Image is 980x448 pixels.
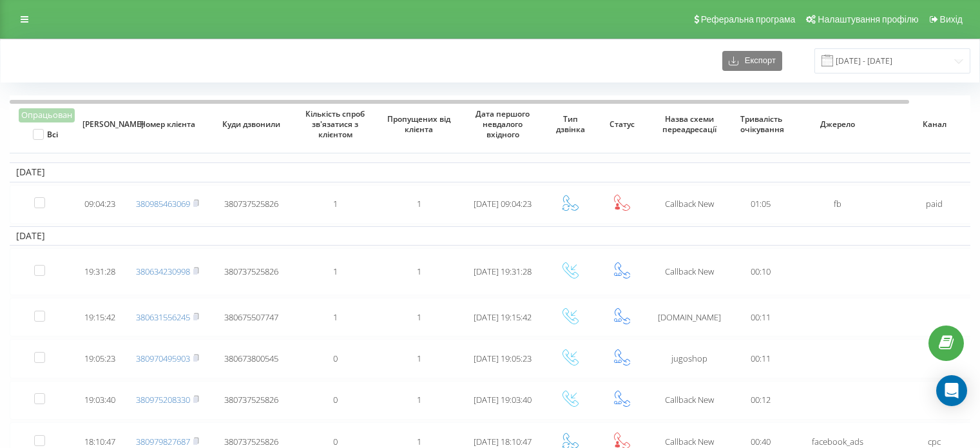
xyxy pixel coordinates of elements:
button: Експорт [722,51,782,71]
a: 380631556245 [136,311,190,323]
td: 00:12 [731,381,789,420]
span: 380737525826 [224,266,278,277]
span: 1 [333,311,338,323]
td: 09:04:23 [74,185,126,224]
span: 1 [417,353,421,364]
span: Дата першого невдалого вхідного [471,109,535,139]
td: 01:05 [731,185,789,224]
span: Вихід [940,14,963,24]
td: jugoshop [648,339,731,378]
a: 380985463069 [136,198,190,209]
td: 19:05:23 [74,339,126,378]
span: Пропущених від клієнта [387,114,451,134]
span: 1 [417,436,421,447]
span: 1 [417,311,421,323]
span: 1 [333,266,338,277]
span: Налаштування профілю [818,14,918,24]
span: 1 [417,394,421,405]
td: [DOMAIN_NAME] [648,298,731,336]
span: Куди дзвонили [220,119,283,130]
td: 19:15:42 [74,298,126,336]
span: 380737525826 [224,198,278,209]
td: 19:31:28 [74,248,126,295]
a: 380634230998 [136,266,190,277]
td: 00:10 [731,248,789,295]
span: 380737525826 [224,436,278,447]
span: [DATE] 19:15:42 [474,311,532,323]
td: fb [789,185,886,224]
span: [PERSON_NAME] [82,119,117,130]
span: Номер клієнта [136,119,200,130]
span: 0 [333,394,338,405]
span: [DATE] 19:05:23 [474,353,532,364]
div: Open Intercom Messenger [936,375,967,406]
a: 380970495903 [136,353,190,364]
span: [DATE] 19:03:40 [474,394,532,405]
a: 380979827687 [136,436,190,447]
span: Кількість спроб зв'язатися з клієнтом [303,109,367,139]
span: [DATE] 09:04:23 [474,198,532,209]
span: 380673800545 [224,353,278,364]
span: [DATE] 19:31:28 [474,266,532,277]
span: 380737525826 [224,394,278,405]
span: 1 [333,198,338,209]
a: 380975208330 [136,394,190,405]
span: 380675507747 [224,311,278,323]
span: Тривалість очікування [740,114,781,134]
span: Експорт [738,56,776,66]
td: 00:11 [731,339,789,378]
span: 0 [333,353,338,364]
td: Сallback New [648,248,731,295]
span: 1 [417,266,421,277]
span: Джерело [800,119,876,130]
span: [DATE] 18:10:47 [474,436,532,447]
span: 0 [333,436,338,447]
span: Канал [897,119,972,130]
td: 19:03:40 [74,381,126,420]
span: 1 [417,198,421,209]
span: Назва схеми переадресації [658,114,722,134]
td: Сallback New [648,381,731,420]
td: Сallback New [648,185,731,224]
label: Всі [33,129,58,140]
span: Статус [604,119,639,130]
span: Реферальна програма [701,14,796,24]
td: 00:11 [731,298,789,336]
span: Тип дзвінка [553,114,588,134]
